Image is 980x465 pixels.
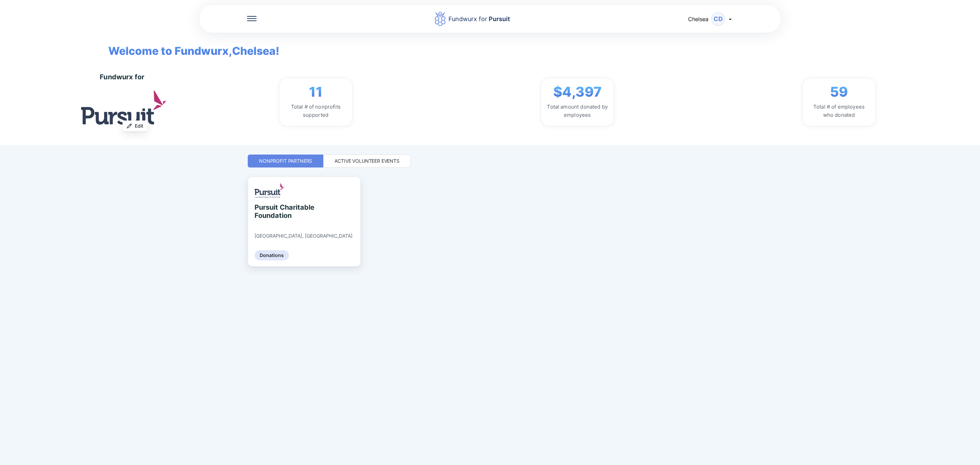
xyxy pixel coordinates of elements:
span: Pursuit [487,15,510,22]
span: Chelsea [688,16,708,22]
div: Fundwurx for [448,14,510,24]
div: Active Volunteer Events [334,158,399,164]
button: Edit [122,121,147,131]
div: Fundwurx for [100,73,144,81]
span: $4,397 [553,84,602,100]
span: Welcome to Fundwurx, Chelsea ! [98,33,279,59]
span: Edit [135,123,143,129]
span: 11 [309,84,323,100]
div: Nonprofit Partners [259,158,312,164]
div: Total amount donated by employees [546,103,608,119]
img: logo.jpg [81,91,166,124]
div: Total # of nonprofits supported [285,103,347,119]
div: Donations [255,250,289,260]
div: Pursuit Charitable Foundation [255,203,317,220]
div: [GEOGRAPHIC_DATA], [GEOGRAPHIC_DATA] [255,233,353,239]
div: CD [711,12,725,26]
span: 59 [830,84,848,100]
div: Total # of employees who donated [808,103,870,119]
